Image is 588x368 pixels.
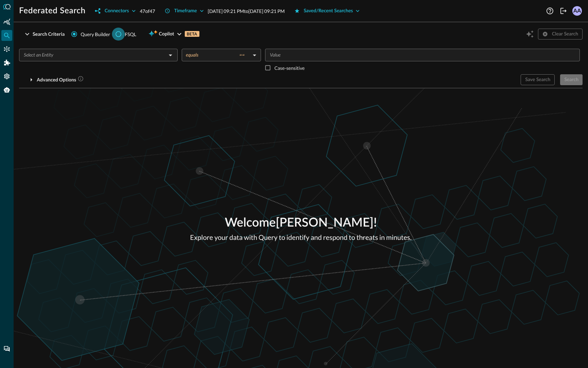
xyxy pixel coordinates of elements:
p: BETA [185,31,199,37]
div: Search Criteria [33,30,65,39]
button: Connectors [91,5,140,16]
input: Select an Entity [21,51,164,59]
p: Welcome [PERSON_NAME] ! [190,214,412,232]
div: Query Agent [1,85,12,95]
span: == [239,52,245,58]
span: Query Builder [81,31,110,38]
div: Advanced Options [37,76,84,84]
div: Timeframe [174,7,197,15]
div: AA [572,6,582,16]
div: Summary Insights [1,16,12,27]
input: Value [267,51,577,59]
div: FSQL [125,31,136,38]
div: Chat [1,343,12,354]
p: [DATE] 09:21 PM to [DATE] 09:21 PM [208,7,285,15]
button: Open [166,50,175,60]
span: equals [186,52,198,58]
button: Help [544,5,555,16]
div: Settings [1,71,12,82]
button: Saved/Recent Searches [290,5,364,16]
button: Logout [558,5,569,16]
p: 47 of 47 [140,7,155,15]
button: CopilotBETA [144,29,203,40]
h1: Federated Search [19,5,85,16]
button: Advanced Options [19,74,88,85]
div: Connectors [1,44,12,55]
div: Federated Search [1,30,12,41]
div: Connectors [104,7,129,15]
div: Addons [2,57,13,68]
button: Search Criteria [19,29,69,40]
div: equals [186,52,250,58]
p: Case-sensitive [274,64,305,72]
div: Saved/Recent Searches [304,7,353,15]
p: Explore your data with Query to identify and respond to threats in minutes. [190,232,412,243]
span: Copilot [159,30,174,39]
button: Timeframe [161,5,208,16]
